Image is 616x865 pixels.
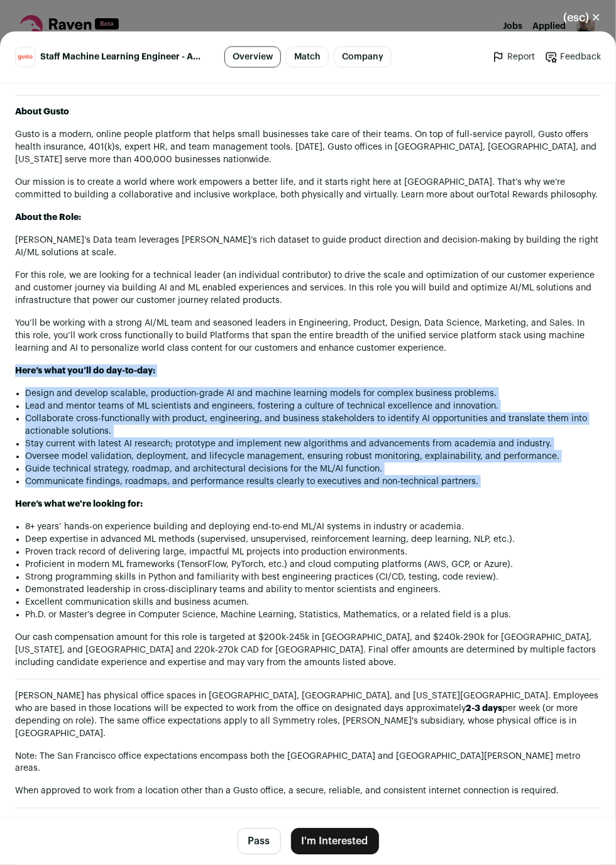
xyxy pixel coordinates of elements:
a: Company [334,47,392,68]
li: Lead and mentor teams of ML scientists and engineers, fostering a culture of technical excellence... [25,400,601,412]
p: When approved to work from a location other than a Gusto office, a secure, reliable, and consiste... [15,785,601,798]
a: Report [492,51,535,63]
li: Oversee model validation, deployment, and lifecycle management, ensuring robust monitoring, expla... [25,450,601,463]
li: Demonstrated leadership in cross-disciplinary teams and ability to mentor scientists and engineers. [25,583,601,596]
li: Deep expertise in advanced ML methods (supervised, unsupervised, reinforcement learning, deep lea... [25,533,601,546]
strong: 2-3 days [466,704,502,713]
span: Staff Machine Learning Engineer - Applied AI/ML [40,51,204,63]
strong: About the Role: [15,213,81,222]
p: Our mission is to create a world where work empowers a better life, and it starts right here at [... [15,176,601,201]
p: Gusto is a modern, online people platform that helps small businesses take care of their teams. O... [15,128,601,166]
a: Total Rewards philosophy [490,190,595,199]
button: Close modal [548,4,616,31]
strong: Here’s what you’ll do day-to-day: [15,366,155,375]
img: 9c4183336f1d167504ace7f2006b2a092d998119a3dc840d93e37467343fa57b.jpg [16,48,35,67]
strong: Here’s what we're looking for: [15,500,143,509]
li: Collaborate cross-functionally with product, engineering, and business stakeholders to identify A... [25,412,601,438]
li: Stay current with latest AI research; prototype and implement new algorithms and advancements fro... [25,438,601,450]
p: [PERSON_NAME] has physical office spaces in [GEOGRAPHIC_DATA], [GEOGRAPHIC_DATA], and [US_STATE][... [15,690,601,740]
a: Feedback [545,51,601,63]
p: For this role, we are looking for a technical leader (an individual contributor) to drive the sca... [15,269,601,307]
p: [PERSON_NAME]’s Data team leverages [PERSON_NAME]’s rich dataset to guide product direction and d... [15,234,601,259]
li: Communicate findings, roadmaps, and performance results clearly to executives and non-technical p... [25,475,601,488]
li: Design and develop scalable, production-grade AI and machine learning models for complex business... [25,387,601,400]
a: Overview [224,47,281,68]
button: Pass [238,829,281,855]
li: Strong programming skills in Python and familiarity with best engineering practices (CI/CD, testi... [25,571,601,583]
li: 8+ years’ hands-on experience building and deploying end-to-end ML/AI systems in industry or acad... [25,521,601,533]
li: Guide technical strategy, roadmap, and architectural decisions for the ML/AI function. [25,463,601,475]
li: Proven track record of delivering large, impactful ML projects into production environments. [25,546,601,558]
strong: About Gusto [15,107,69,116]
p: You’ll be working with a strong AI/ML team and seasoned leaders in Engineering, Product, Design, ... [15,317,601,355]
p: Note: The San Francisco office expectations encompass both the [GEOGRAPHIC_DATA] and [GEOGRAPHIC_... [15,750,601,775]
a: Match [286,47,329,68]
li: Proficient in modern ML frameworks (TensorFlow, PyTorch, etc.) and cloud computing platforms (AWS... [25,558,601,571]
li: Ph.D. or Master’s degree in Computer Science, Machine Learning, Statistics, Mathematics, or a rel... [25,609,601,621]
button: I'm Interested [291,829,379,855]
p: Our cash compensation amount for this role is targeted at $200k-245k in [GEOGRAPHIC_DATA], and $2... [15,631,601,669]
li: Excellent communication skills and business acumen. [25,596,601,609]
